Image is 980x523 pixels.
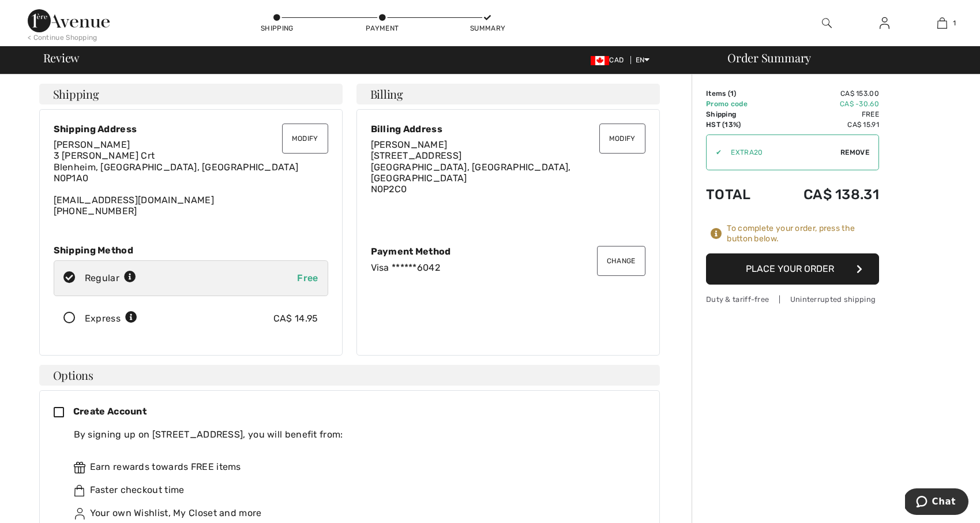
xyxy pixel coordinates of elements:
[54,139,328,216] div: [EMAIL_ADDRESS][DOMAIN_NAME] [PHONE_NUMBER]
[282,124,328,154] button: Modify
[74,462,85,473] img: rewards.svg
[54,245,328,256] div: Shipping Method
[706,175,770,214] td: Total
[365,23,400,33] div: Payment
[706,253,879,285] button: Place Your Order
[371,150,571,195] span: [STREET_ADDRESS] [GEOGRAPHIC_DATA], [GEOGRAPHIC_DATA], [GEOGRAPHIC_DATA] N0P2C0
[722,135,840,170] input: Promo code
[636,56,650,64] span: EN
[260,23,294,33] div: Shipping
[727,223,879,244] div: To complete your order, press the button below.
[822,16,832,30] img: search the website
[770,88,879,99] td: CA$ 153.00
[597,246,645,276] button: Change
[914,16,970,30] a: 1
[28,32,97,43] div: < Continue Shopping
[273,312,318,326] div: CA$ 14.95
[371,139,448,150] span: [PERSON_NAME]
[770,99,879,109] td: CA$ -30.60
[591,56,628,64] span: CAD
[74,506,636,520] div: Your own Wishlist, My Closet and more
[370,88,403,100] span: Billing
[85,312,137,326] div: Express
[85,271,136,285] div: Regular
[54,139,130,150] span: [PERSON_NAME]
[706,88,770,99] td: Items ( )
[706,99,770,109] td: Promo code
[371,124,645,135] div: Billing Address
[591,56,609,65] img: Canadian Dollar
[599,124,645,154] button: Modify
[770,175,879,214] td: CA$ 138.31
[953,18,956,28] span: 1
[74,460,636,474] div: Earn rewards towards FREE items
[905,488,968,517] iframe: Opens a widget where you can chat to one of our agents
[470,23,505,33] div: Summary
[770,119,879,130] td: CA$ 15.91
[706,294,879,305] div: Duty & tariff-free | Uninterrupted shipping
[937,16,947,30] img: My Bag
[870,16,899,31] a: Sign In
[74,508,85,520] img: ownWishlist.svg
[54,124,328,135] div: Shipping Address
[74,428,636,442] div: By signing up on [STREET_ADDRESS], you will benefit from:
[54,150,299,183] span: 3 [PERSON_NAME] Crt Blenheim, [GEOGRAPHIC_DATA], [GEOGRAPHIC_DATA] N0P1A0
[706,109,770,119] td: Shipping
[39,365,660,386] h4: Options
[74,485,85,496] img: faster.svg
[43,52,80,63] span: Review
[371,246,645,257] div: Payment Method
[880,16,889,30] img: My Info
[714,52,973,63] div: Order Summary
[706,119,770,130] td: HST (13%)
[840,147,869,158] span: Remove
[730,89,734,98] span: 1
[707,147,722,158] div: ✔
[28,9,110,32] img: 1ère Avenue
[770,109,879,119] td: Free
[297,272,318,283] span: Free
[74,483,636,497] div: Faster checkout time
[53,88,99,100] span: Shipping
[73,406,147,417] span: Create Account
